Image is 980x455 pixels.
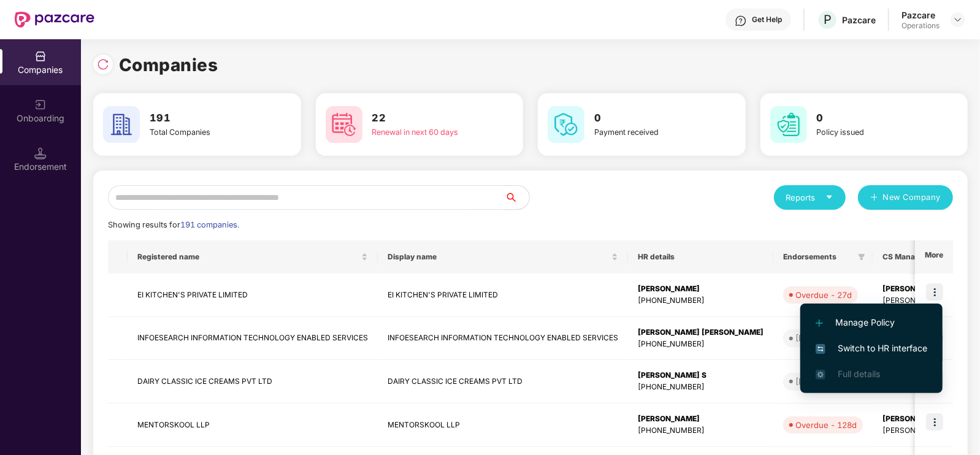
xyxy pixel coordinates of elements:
[180,220,239,229] span: 191 companies.
[825,193,833,201] span: caret-down
[638,381,764,393] div: [PHONE_NUMBER]
[388,252,609,262] span: Display name
[953,15,963,25] img: svg+xml;base64,PHN2ZyBpZD0iRHJvcGRvd24tMzJ4MzIiIHhtbG5zPSJodHRwOi8vd3d3LnczLm9yZy8yMDAwL3N2ZyIgd2...
[378,360,628,403] td: DAIRY CLASSIC ICE CREAMS PVT LTD
[735,15,747,27] img: svg+xml;base64,PHN2ZyBpZD0iSGVscC0zMngzMiIgeG1sbnM9Imh0dHA6Ly93d3cudzMub3JnLzIwMDAvc3ZnIiB3aWR0aD...
[119,52,218,78] h1: Companies
[870,193,878,203] span: plus
[638,338,764,350] div: [PHONE_NUMBER]
[97,58,109,71] img: svg+xml;base64,PHN2ZyBpZD0iUmVsb2FkLTMyeDMyIiB4bWxucz0iaHR0cDovL3d3dy53My5vcmcvMjAwMC9zdmciIHdpZH...
[504,185,530,210] button: search
[816,316,927,329] span: Manage Policy
[902,21,940,31] div: Operations
[150,110,255,126] h3: 191
[128,317,378,361] td: INFOESEARCH INFORMATION TECHNOLOGY ENABLED SERVICES
[786,191,833,204] div: Reports
[638,425,764,437] div: [PHONE_NUMBER]
[128,240,378,273] th: Registered name
[816,319,823,327] img: svg+xml;base64,PHN2ZyB4bWxucz0iaHR0cDovL3d3dy53My5vcmcvMjAwMC9zdmciIHdpZHRoPSIxMi4yMDEiIGhlaWdodD...
[824,12,832,27] span: P
[372,126,478,139] div: Renewal in next 60 days
[858,253,865,261] span: filter
[15,12,94,28] img: New Pazcare Logo
[902,9,940,21] div: Pazcare
[856,250,868,264] span: filter
[817,110,922,126] h3: 0
[378,317,628,361] td: INFOESEARCH INFORMATION TECHNOLOGY ENABLED SERVICES
[770,106,807,143] img: svg+xml;base64,PHN2ZyB4bWxucz0iaHR0cDovL3d3dy53My5vcmcvMjAwMC9zdmciIHdpZHRoPSI2MCIgaGVpZ2h0PSI2MC...
[150,126,255,139] div: Total Companies
[638,370,764,381] div: [PERSON_NAME] S
[795,419,857,431] div: Overdue - 128d
[838,369,880,379] span: Full details
[504,193,529,202] span: search
[34,50,47,63] img: svg+xml;base64,PHN2ZyBpZD0iQ29tcGFuaWVzIiB4bWxucz0iaHR0cDovL3d3dy53My5vcmcvMjAwMC9zdmciIHdpZHRoPS...
[926,413,943,430] img: icon
[548,106,584,143] img: svg+xml;base64,PHN2ZyB4bWxucz0iaHR0cDovL3d3dy53My5vcmcvMjAwMC9zdmciIHdpZHRoPSI2MCIgaGVpZ2h0PSI2MC...
[128,360,378,403] td: DAIRY CLASSIC ICE CREAMS PVT LTD
[817,126,922,139] div: Policy issued
[34,99,47,111] img: svg+xml;base64,PHN2ZyB3aWR0aD0iMjAiIGhlaWdodD0iMjAiIHZpZXdCb3g9IjAgMCAyMCAyMCIgZmlsbD0ibm9uZSIgeG...
[128,273,378,317] td: EI KITCHEN'S PRIVATE LIMITED
[858,185,953,210] button: plusNew Company
[842,14,876,26] div: Pazcare
[103,106,140,143] img: svg+xml;base64,PHN2ZyB4bWxucz0iaHR0cDovL3d3dy53My5vcmcvMjAwMC9zdmciIHdpZHRoPSI2MCIgaGVpZ2h0PSI2MC...
[108,220,239,229] span: Showing results for
[34,147,47,159] img: svg+xml;base64,PHN2ZyB3aWR0aD0iMTQuNSIgaGVpZ2h0PSIxNC41IiB2aWV3Qm94PSIwIDAgMTYgMTYiIGZpbGw9Im5vbm...
[816,342,927,355] span: Switch to HR interface
[137,252,359,262] span: Registered name
[915,240,953,273] th: More
[128,403,378,447] td: MENTORSKOOL LLP
[594,126,700,139] div: Payment received
[378,273,628,317] td: EI KITCHEN'S PRIVATE LIMITED
[638,327,764,338] div: [PERSON_NAME] [PERSON_NAME]
[795,332,822,344] div: [DATE]
[926,283,943,300] img: icon
[372,110,478,126] h3: 22
[638,295,764,307] div: [PHONE_NUMBER]
[594,110,700,126] h3: 0
[795,375,822,388] div: [DATE]
[378,240,628,273] th: Display name
[638,413,764,425] div: [PERSON_NAME]
[752,15,782,25] div: Get Help
[883,191,941,204] span: New Company
[638,283,764,295] div: [PERSON_NAME]
[378,403,628,447] td: MENTORSKOOL LLP
[628,240,773,273] th: HR details
[795,289,852,301] div: Overdue - 27d
[326,106,362,143] img: svg+xml;base64,PHN2ZyB4bWxucz0iaHR0cDovL3d3dy53My5vcmcvMjAwMC9zdmciIHdpZHRoPSI2MCIgaGVpZ2h0PSI2MC...
[783,252,853,262] span: Endorsements
[816,370,825,380] img: svg+xml;base64,PHN2ZyB4bWxucz0iaHR0cDovL3d3dy53My5vcmcvMjAwMC9zdmciIHdpZHRoPSIxNi4zNjMiIGhlaWdodD...
[816,344,825,354] img: svg+xml;base64,PHN2ZyB4bWxucz0iaHR0cDovL3d3dy53My5vcmcvMjAwMC9zdmciIHdpZHRoPSIxNiIgaGVpZ2h0PSIxNi...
